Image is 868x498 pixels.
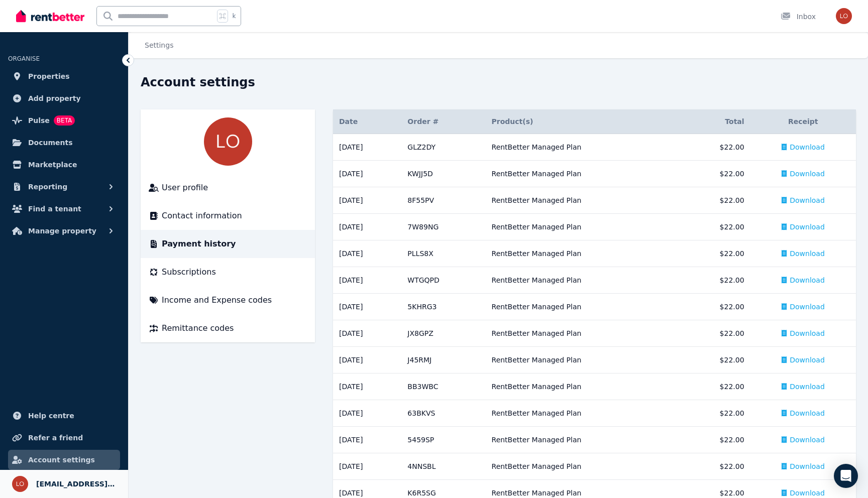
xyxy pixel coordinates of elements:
[36,478,116,490] span: [EMAIL_ADDRESS][DOMAIN_NAME]
[401,267,485,294] td: WTGQPD
[28,432,83,444] span: Refer a friend
[486,109,681,134] th: Product(s)
[492,435,675,445] div: RentBetter Managed Plan
[492,382,675,392] div: RentBetter Managed Plan
[149,322,307,334] a: Remittance codes
[492,408,675,418] div: RentBetter Managed Plan
[28,454,95,466] span: Account settings
[680,161,750,187] td: $22.00
[333,347,401,374] td: [DATE]
[333,453,401,480] td: [DATE]
[162,182,208,194] span: User profile
[333,187,401,214] td: [DATE]
[232,12,236,20] span: k
[8,221,120,241] button: Manage property
[680,374,750,400] td: $22.00
[401,320,485,347] td: JX8GPZ
[680,427,750,453] td: $22.00
[834,464,858,488] div: Open Intercom Messenger
[333,240,401,267] td: [DATE]
[680,214,750,240] td: $22.00
[8,450,120,470] a: Account settings
[8,88,120,108] a: Add property
[28,159,77,171] span: Marketplace
[790,408,825,418] span: Download
[492,461,675,471] div: RentBetter Managed Plan
[790,382,825,392] span: Download
[141,74,255,90] h1: Account settings
[149,266,307,278] a: Subscriptions
[790,222,825,232] span: Download
[28,225,96,237] span: Manage property
[492,248,675,259] div: RentBetter Managed Plan
[680,240,750,267] td: $22.00
[8,155,120,175] a: Marketplace
[401,374,485,400] td: BB3WBC
[162,266,216,278] span: Subscriptions
[333,134,401,161] td: [DATE]
[492,142,675,152] div: RentBetter Managed Plan
[680,267,750,294] td: $22.00
[680,134,750,161] td: $22.00
[401,187,485,214] td: 8F55PV
[16,9,84,24] img: RentBetter
[680,187,750,214] td: $22.00
[162,238,236,250] span: Payment history
[790,488,825,498] span: Download
[492,355,675,365] div: RentBetter Managed Plan
[492,195,675,205] div: RentBetter Managed Plan
[836,8,852,24] img: local.pmanagement@gmail.com
[680,453,750,480] td: $22.00
[28,114,50,127] span: Pulse
[680,320,750,347] td: $22.00
[401,161,485,187] td: KWJJ5D
[680,400,750,427] td: $22.00
[333,161,401,187] td: [DATE]
[28,410,74,422] span: Help centre
[401,453,485,480] td: 4NNSBL
[790,355,825,365] span: Download
[149,210,307,222] a: Contact information
[8,177,120,197] button: Reporting
[790,435,825,445] span: Download
[149,294,307,306] a: Income and Expense codes
[333,109,401,134] th: Date
[8,199,120,219] button: Find a tenant
[149,182,307,194] a: User profile
[790,302,825,312] span: Download
[333,374,401,400] td: [DATE]
[28,203,81,215] span: Find a tenant
[401,240,485,267] td: PLLS8X
[492,222,675,232] div: RentBetter Managed Plan
[28,181,67,193] span: Reporting
[333,320,401,347] td: [DATE]
[8,110,120,131] a: PulseBETA
[790,461,825,471] span: Download
[790,328,825,338] span: Download
[401,347,485,374] td: J45RMJ
[333,294,401,320] td: [DATE]
[401,427,485,453] td: 5459SP
[401,214,485,240] td: 7W89NG
[680,109,750,134] th: Total
[162,294,272,306] span: Income and Expense codes
[12,476,28,492] img: local.pmanagement@gmail.com
[401,294,485,320] td: 5KHRG3
[8,428,120,448] a: Refer a friend
[492,488,675,498] div: RentBetter Managed Plan
[407,116,439,127] span: Order #
[680,347,750,374] td: $22.00
[333,400,401,427] td: [DATE]
[145,41,173,49] a: Settings
[492,275,675,285] div: RentBetter Managed Plan
[333,267,401,294] td: [DATE]
[492,328,675,338] div: RentBetter Managed Plan
[8,55,40,62] span: ORGANISE
[750,109,856,134] th: Receipt
[129,32,185,58] nav: Breadcrumb
[790,275,825,285] span: Download
[790,169,825,179] span: Download
[790,195,825,205] span: Download
[204,117,252,166] img: local.pmanagement@gmail.com
[790,142,825,152] span: Download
